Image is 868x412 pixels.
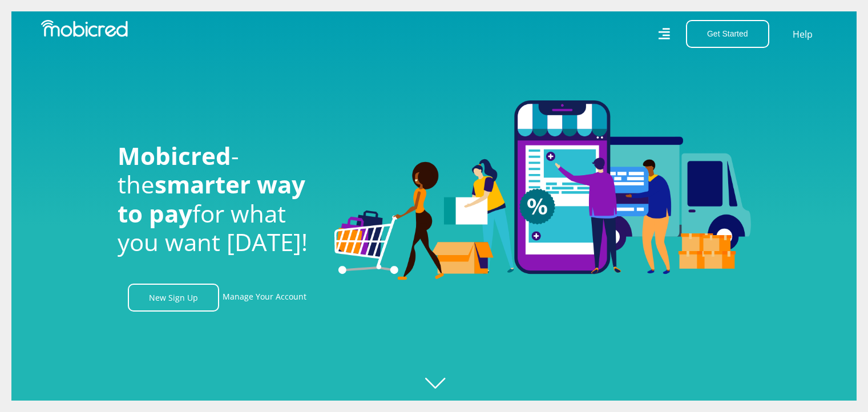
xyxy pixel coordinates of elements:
a: Manage Your Account [223,284,306,312]
a: New Sign Up [128,284,219,312]
img: Welcome to Mobicred [334,100,751,281]
img: Mobicred [41,20,128,37]
span: Mobicred [118,139,231,172]
a: Help [792,27,813,42]
h1: - the for what you want [DATE]! [118,142,317,257]
span: smarter way to pay [118,168,305,229]
button: Get Started [686,20,769,48]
